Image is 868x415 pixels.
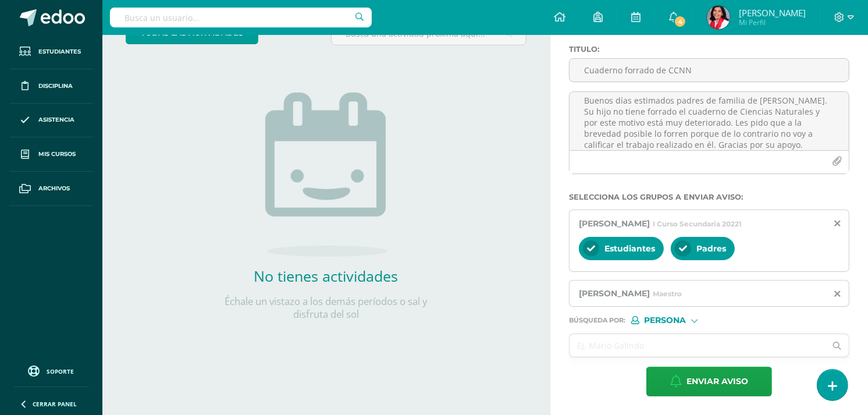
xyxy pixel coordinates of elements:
[653,219,742,228] span: I Curso Secundaria 20221
[570,59,849,81] input: Titulo
[686,367,748,396] span: Enviar aviso
[33,400,77,408] span: Cerrar panel
[210,295,443,321] p: Échale un vistazo a los demás períodos o sal y disfruta del sol
[579,218,650,229] span: [PERSON_NAME]
[38,115,74,125] span: Asistencia
[38,81,73,91] span: Disciplina
[38,150,76,159] span: Mis cursos
[604,243,655,254] span: Estudiantes
[653,289,682,298] span: Maestro
[569,45,849,54] label: Titulo :
[47,367,74,375] span: Soporte
[707,6,730,29] img: 75993dce3b13733765c41c8f706ba4f4.png
[570,334,826,357] input: Ej. Mario Galindo
[739,7,806,19] span: [PERSON_NAME]
[674,15,686,28] span: 4
[9,35,93,69] a: Estudiantes
[38,47,81,56] span: Estudiantes
[569,317,625,324] span: Búsqueda por :
[631,316,718,324] div: [object Object]
[9,69,93,104] a: Disciplina
[9,172,93,206] a: Archivos
[569,193,849,201] label: Selecciona los grupos a enviar aviso :
[210,266,443,286] h2: No tienes actividades
[579,288,650,299] span: [PERSON_NAME]
[265,93,387,257] img: no_activities.png
[696,243,726,254] span: Padres
[14,363,88,378] a: Soporte
[644,317,686,324] span: Persona
[38,184,70,193] span: Archivos
[9,137,93,172] a: Mis cursos
[570,92,849,150] textarea: Buenos días estimados padres de familia de [PERSON_NAME]. Su hijo no tiene forrado el cuaderno de...
[110,8,372,27] input: Busca un usuario...
[739,17,806,27] span: Mi Perfil
[9,104,93,138] a: Asistencia
[646,367,772,396] button: Enviar aviso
